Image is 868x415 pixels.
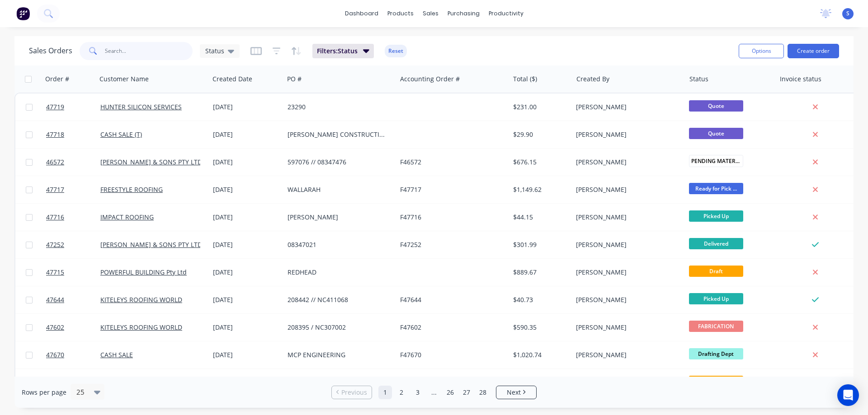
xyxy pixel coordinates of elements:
[213,268,280,277] div: [DATE]
[46,176,100,203] a: 47717
[46,93,100,121] a: 47719
[576,350,676,359] div: [PERSON_NAME]
[288,350,388,359] div: MCP ENGINEERING
[46,121,100,148] a: 47718
[46,350,64,359] span: 47670
[212,75,252,84] div: Created Date
[576,185,676,194] div: [PERSON_NAME]
[46,213,64,222] span: 47716
[46,231,100,258] a: 47252
[846,9,849,18] span: S
[288,268,388,277] div: REDHEAD
[317,47,358,56] span: Filters: Status
[288,295,388,304] div: 208442 // NC411068
[213,158,280,167] div: [DATE]
[288,323,388,332] div: 208395 / NC307002
[287,75,302,84] div: PO #
[100,268,187,276] a: POWERFUL BUILDING Pty Ltd
[99,75,149,84] div: Customer Name
[46,158,64,167] span: 46572
[411,386,425,399] a: Page 3
[46,268,64,277] span: 47715
[689,210,743,222] span: Picked Up
[576,240,676,249] div: [PERSON_NAME]
[739,44,784,58] button: Options
[105,42,193,60] input: Search...
[378,386,392,399] a: Page 1 is your current page
[46,286,100,313] a: 47644
[213,350,280,359] div: [DATE]
[46,103,64,112] span: 47719
[400,350,500,359] div: F47670
[288,158,388,167] div: 597076 // 08347476
[513,75,537,84] div: Total ($)
[689,155,743,167] span: PENDING MATERIA...
[45,75,69,84] div: Order #
[213,185,280,194] div: [DATE]
[780,75,821,84] div: Invoice status
[46,130,64,139] span: 47718
[513,103,566,112] div: $231.00
[213,240,280,249] div: [DATE]
[513,185,566,194] div: $1,149.62
[427,386,441,399] a: Jump forward
[443,386,457,399] a: Page 26
[29,47,72,55] h1: Sales Orders
[576,323,676,332] div: [PERSON_NAME]
[513,295,566,304] div: $40.73
[288,130,388,139] div: [PERSON_NAME] CONSTRUCTIONS
[46,341,100,368] a: 47670
[576,295,676,304] div: [PERSON_NAME]
[46,240,64,249] span: 47252
[513,350,566,359] div: $1,020.74
[513,213,566,222] div: $44.15
[576,158,676,167] div: [PERSON_NAME]
[400,240,500,249] div: F47252
[100,103,182,111] a: HUNTER SILICON SERVICES
[213,295,280,304] div: [DATE]
[288,240,388,249] div: 08347021
[689,75,708,84] div: Status
[400,295,500,304] div: F47644
[576,130,676,139] div: [PERSON_NAME]
[689,266,743,277] span: Draft
[46,323,64,332] span: 47602
[100,323,182,331] a: KITELEYS ROOFING WORLD
[205,46,224,56] span: Status
[576,103,676,112] div: [PERSON_NAME]
[46,149,100,176] a: 46572
[400,213,500,222] div: F47716
[689,183,743,194] span: Ready for Pick ...
[507,388,521,397] span: Next
[689,348,743,359] span: Drafting Dept
[213,103,280,112] div: [DATE]
[576,75,609,84] div: Created By
[443,7,484,20] div: purchasing
[341,388,367,397] span: Previous
[16,7,30,20] img: Factory
[213,323,280,332] div: [DATE]
[689,238,743,249] span: Delivered
[385,45,407,57] button: Reset
[476,386,490,399] a: Page 28
[496,388,536,397] a: Next page
[400,75,460,84] div: Accounting Order #
[513,158,566,167] div: $676.15
[484,7,528,20] div: productivity
[400,185,500,194] div: F47717
[513,240,566,249] div: $301.99
[340,7,383,20] a: dashboard
[400,323,500,332] div: F47602
[312,44,374,58] button: Filters:Status
[383,7,418,20] div: products
[288,213,388,222] div: [PERSON_NAME]
[837,384,859,406] div: Open Intercom Messenger
[22,388,66,397] span: Rows per page
[288,185,388,194] div: WALLARAH
[395,386,408,399] a: Page 2
[46,369,100,396] a: 47714
[513,323,566,332] div: $590.35
[689,321,743,332] span: FABRICATION
[46,204,100,231] a: 47716
[576,268,676,277] div: [PERSON_NAME]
